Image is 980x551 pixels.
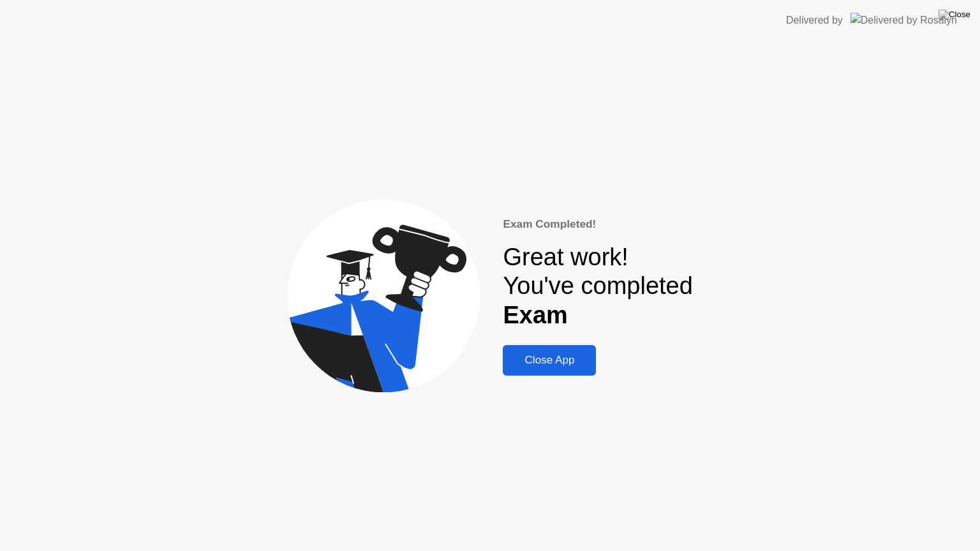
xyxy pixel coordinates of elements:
[503,302,567,328] b: Exam
[939,10,970,20] img: Close
[850,13,957,27] img: Delivered by Rosalyn
[507,354,592,367] div: Close App
[786,13,843,28] div: Delivered by
[503,216,692,233] div: Exam Completed!
[503,345,596,376] button: Close App
[503,243,692,330] div: Great work! You've completed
